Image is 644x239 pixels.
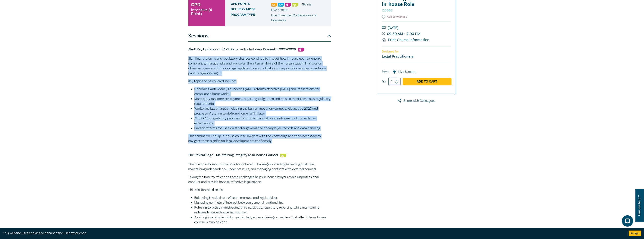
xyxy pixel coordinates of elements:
a: Add to Cart [403,78,451,85]
li: Refusing to assist in misleading third parties eg. regulatory reporting, while maintaining indepe... [194,205,331,215]
li: Balancing the dual role of team member and legal adviser. [194,195,331,200]
span: CPD Points [231,2,271,7]
img: Professional Skills [271,3,277,7]
li: Avoiding loss of objectivity - particularly when advising on matters that affect the in-house cou... [194,215,331,225]
small: 09:30 AM - 2:00 PM [382,31,451,37]
p: Significant reforms and regulatory changes continue to impact how inhouse counsel ensure complian... [188,56,331,76]
button: Sessions [188,30,331,42]
li: Upcoming Anti-Money Laundering (AML) reforms effective [DATE] and implications for compliance fra... [194,87,331,96]
a: Print Course Information [382,37,429,42]
label: Qty [382,79,386,83]
button: Add to wishlist [382,15,407,19]
a: Share with Colleagues [377,98,456,103]
span: Program type [231,13,271,23]
span: Can we help ? [637,191,641,220]
p: This seminar will equip in-house counsel lawyers with the knowledge and tools necessary to naviga... [188,134,331,143]
p: This session will discuss: [188,187,331,192]
h5: The Ethical Edge - Maintaining Integrity as In-house Counsel [188,153,331,157]
img: Substantive Law [298,48,304,52]
small: [DATE] [382,25,451,31]
img: Substantive Law [285,3,291,7]
span: Select: [382,70,389,74]
li: Privacy reforms focused on stricter governance of employee records and data handling [194,126,331,131]
p: The role of in-house counsel involves inherent challenges, including balancing dual roles, mainta... [188,162,331,172]
p: Live Streamed Conferences and Intensives [271,13,328,23]
img: Ethics & Professional Responsibility [292,3,298,7]
small: Intensive (4 Point) [191,8,222,16]
li: Managing conflicts of interest between personal relationships. [194,200,331,205]
li: 4 Point s [301,2,311,7]
span: Delivery Mode [231,8,271,12]
p: Designed for [382,50,451,53]
img: Practice Management & Business Skills [278,3,284,7]
p: Taking the time to reflect on these challenges helps in-house lawyers avoid unprofessional conduc... [188,175,331,184]
label: Live Stream [398,69,416,74]
div: This website uses cookies to enhance the user experience. [3,231,623,236]
span: Live Stream [271,8,288,12]
img: Ethics & Professional Responsibility [280,154,286,157]
p: Key topics to be covered include: [188,79,331,84]
li: Mandatory ransomware payment reporting obligations and how to meet these new regulatory requireme... [194,96,331,106]
small: I25062 [382,8,392,13]
h5: Alert! Key Updates and AML Reforms for In-house Counsel in 2025/2026 [188,47,331,52]
li: AUSTRAC’s regulatory priorities for 2025–26 and aligning in-house controls with new expectations. [194,116,331,126]
iframe: LiveChat chat widget [619,214,635,230]
h3: CPD [191,1,200,8]
small: Legal Practitioners [382,54,413,59]
button: Accept cookies [629,231,641,236]
input: 1 [388,78,401,85]
li: Workplace law changes including the ban on most non-compete clauses by 2027 and proposed Victoria... [194,106,331,116]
